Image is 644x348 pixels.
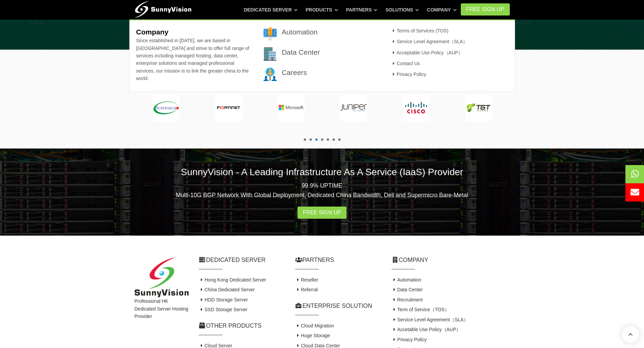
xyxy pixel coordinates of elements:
[461,3,510,16] a: FREE Sign Up
[278,94,305,121] img: microsoft-150.png
[403,94,430,121] img: cisco-150.png
[244,4,297,16] a: Dedicated Server
[129,20,515,91] div: Company
[282,28,317,36] a: Automation
[391,61,420,66] a: Contact Us
[135,181,510,200] p: 99.9% UPTIME Multi-10G BGP Network With Global Deployment, Dedicated China Bandwidth, Dell and Su...
[340,94,367,121] img: juniper-150.png
[391,277,421,283] a: Automation
[295,287,318,292] a: Referral
[263,47,277,61] img: 002-town.png
[391,337,427,342] a: Privacy Policy
[282,48,320,56] a: Data Center
[391,50,463,55] a: Acceptable Use Policy（AUP）
[135,165,510,179] h2: SunnyVision - A Leading Infrastructure As A Service (IaaS) Provider
[295,256,381,264] h2: Partners
[295,302,381,310] h2: Enterprise Solution
[295,277,318,283] a: Reseller
[297,207,347,219] a: Free Sign Up
[391,28,449,33] a: Terms of Services (TOS)
[391,72,426,77] a: Privacy Policy
[465,94,492,121] img: tgs-150.png
[152,94,180,121] img: supermicro-150.png
[199,322,285,330] h2: Other Products
[295,323,334,328] a: Cloud Migration
[136,38,249,81] span: Since established in [DATE], we are based in [GEOGRAPHIC_DATA] and strive to offer full range of ...
[391,307,449,312] a: Term of Service（TOS）
[215,94,242,121] img: fortinet-150.png
[199,287,255,292] a: China Dedicated Server
[391,327,461,332] a: Accetable Use Policy（AUP）
[391,317,469,322] a: Service Level Agreement（SLA）
[199,277,266,283] a: Hong Kong Dedicated Server
[199,307,247,312] a: SSD Storage Server
[135,258,189,298] img: SunnyVision Limited
[346,4,378,16] a: Partners
[391,256,510,264] h2: Company
[427,4,457,16] a: Company
[136,28,168,36] b: Company
[391,287,423,292] a: Data Center
[199,297,248,302] a: HDD Storage Server
[199,256,285,264] h2: Dedicated Server
[385,4,419,16] a: Solutions
[391,39,468,44] a: Service Level Agreement（SLA）
[391,297,423,302] a: Recruitment
[263,68,277,81] img: 003-research.png
[295,333,330,338] a: Huge Storage
[306,4,338,16] a: Products
[282,69,307,76] a: Careers
[263,27,277,41] img: 001-brand.png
